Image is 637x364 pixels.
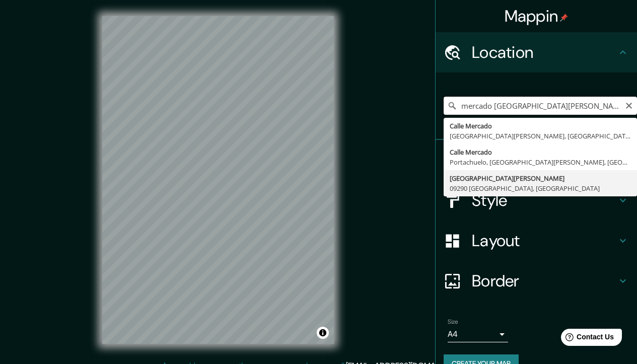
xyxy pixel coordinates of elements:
div: Location [436,32,637,72]
iframe: Help widget launcher [547,325,626,353]
div: Calle Mercado [450,147,631,157]
div: A4 [448,326,508,342]
canvas: Map [102,16,334,344]
div: [GEOGRAPHIC_DATA][PERSON_NAME], [GEOGRAPHIC_DATA][PERSON_NAME], [GEOGRAPHIC_DATA] [450,131,631,141]
div: Portachuelo, [GEOGRAPHIC_DATA][PERSON_NAME], [GEOGRAPHIC_DATA] [450,157,631,167]
label: Size [448,318,458,326]
div: Border [436,261,637,301]
h4: Location [472,42,617,62]
div: [GEOGRAPHIC_DATA][PERSON_NAME] [450,173,631,183]
div: Pins [436,140,637,180]
div: Layout [436,221,637,261]
button: Toggle attribution [317,327,329,339]
img: pin-icon.png [560,14,568,22]
h4: Layout [472,231,617,251]
input: Pick your city or area [444,97,637,115]
h4: Mappin [505,6,569,26]
h4: Style [472,190,617,210]
h4: Border [472,271,617,291]
div: 09290 [GEOGRAPHIC_DATA], [GEOGRAPHIC_DATA] [450,183,631,193]
div: Calle Mercado [450,121,631,131]
button: Clear [625,100,633,110]
div: Style [436,180,637,221]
